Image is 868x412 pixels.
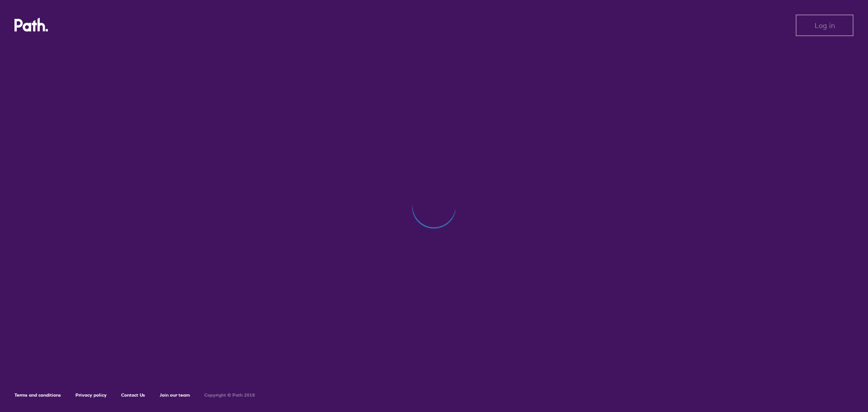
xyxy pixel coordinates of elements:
[121,392,145,398] a: Contact Us
[815,21,835,29] span: Log in
[204,393,255,398] h6: Copyright © Path 2018
[160,392,190,398] a: Join our team
[796,14,854,36] button: Log in
[75,392,107,398] a: Privacy policy
[14,392,61,398] a: Terms and conditions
